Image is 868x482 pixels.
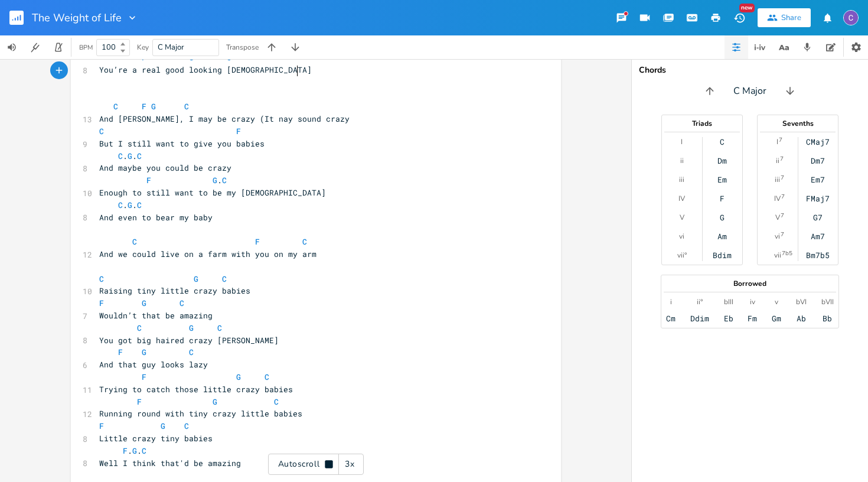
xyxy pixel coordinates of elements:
div: G7 [813,213,823,222]
span: C [184,421,189,431]
span: C [274,396,279,407]
span: C [118,151,123,161]
div: Bdim [713,250,732,260]
span: F [255,236,260,247]
span: You’re a real good looking [DEMOGRAPHIC_DATA] [99,64,312,75]
div: vii [774,250,781,260]
span: C [217,323,222,333]
div: BPM [79,44,93,51]
div: C [720,137,725,146]
span: G [213,396,217,407]
div: 3x [339,454,360,475]
div: Chords [639,66,861,74]
span: C [118,200,123,210]
span: C [222,175,227,185]
div: Triads [662,120,742,127]
span: And that guy looks lazy [99,359,208,370]
span: And we could live on a farm with you on my arm [99,249,316,259]
span: C [99,273,104,284]
span: G [213,175,217,185]
span: Raising tiny little crazy babies [99,285,250,296]
span: C [142,445,146,456]
sup: 7b5 [782,249,792,258]
sup: 7 [779,135,782,145]
span: F [142,372,146,382]
span: C [184,101,189,112]
span: . . [99,445,146,456]
div: Ab [797,314,806,323]
div: Eb [724,314,733,323]
sup: 7 [780,154,784,164]
span: . . [99,151,142,161]
div: Bm7b5 [806,250,830,260]
div: V [680,213,684,222]
span: Wouldn’t that be amazing [99,310,213,321]
div: CMaj7 [806,137,830,146]
span: G [142,298,146,308]
span: G [194,273,198,284]
span: F [99,298,104,308]
span: C [180,298,184,308]
span: G [236,372,241,382]
span: . [99,175,227,185]
div: IV [678,194,685,203]
span: C Major [158,42,184,53]
span: G [142,347,146,357]
span: C [265,372,269,382]
div: ii° [697,297,703,307]
div: Am [717,232,727,241]
span: And maybe you could be crazy [99,162,231,173]
div: iv [750,297,755,307]
div: v [775,297,778,307]
span: G [151,101,156,112]
span: F [142,101,146,112]
sup: 7 [781,192,785,201]
span: F [99,421,104,431]
div: I [776,137,778,146]
div: Am7 [811,232,825,241]
div: New [739,4,755,12]
div: Em7 [811,175,825,184]
div: Cm [666,314,676,323]
img: Calum Wright [843,10,859,25]
span: But I still want to give you babies [99,138,265,149]
span: C [222,273,227,284]
span: F [123,445,128,456]
span: Running round with tiny crazy little babies [99,408,302,419]
span: Well I think that'd be amazing [99,458,241,468]
span: G [128,151,132,161]
span: You got big haired crazy [PERSON_NAME] [99,335,279,346]
div: i [670,297,672,307]
div: iii [775,175,780,184]
div: bVII [821,297,834,307]
div: Transpose [226,44,259,51]
span: C Major [733,84,766,98]
span: G [128,200,132,210]
div: ii [680,156,684,165]
span: And even to bear my baby [99,212,213,223]
div: Fm [748,314,757,323]
div: Ddim [690,314,709,323]
div: G [720,213,725,222]
div: F [720,194,725,203]
span: C [99,126,104,136]
sup: 7 [781,211,784,220]
div: bIII [724,297,733,307]
div: IV [774,194,781,203]
span: C [113,101,118,112]
div: Borrowed [661,280,838,287]
span: Little crazy tiny babies [99,433,213,444]
button: New [727,7,751,28]
span: G [161,421,165,431]
span: C [189,347,194,357]
div: iii [679,175,684,184]
div: Bb [823,314,832,323]
span: C [137,323,142,333]
span: C [137,151,142,161]
span: C [132,236,137,247]
span: G [189,323,194,333]
span: F [146,175,151,185]
div: Em [717,175,727,184]
span: . . [99,200,142,210]
span: C [302,236,307,247]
